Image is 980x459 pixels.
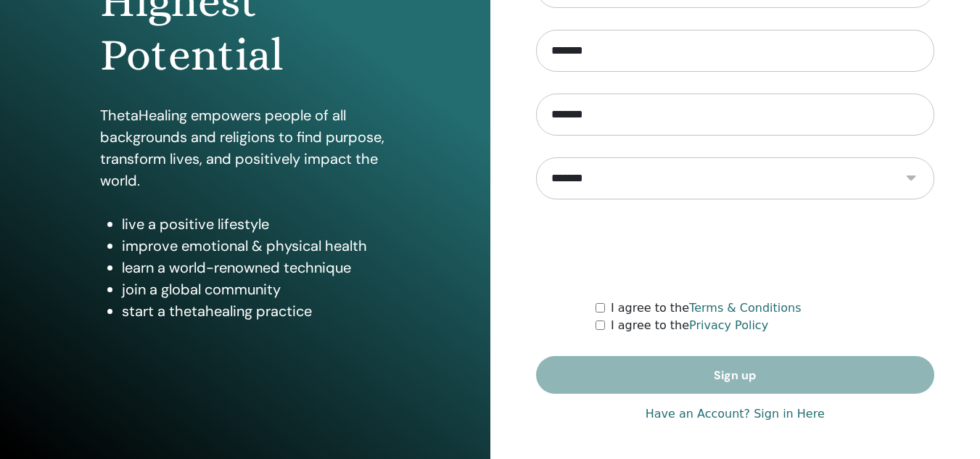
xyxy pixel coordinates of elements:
li: start a thetahealing practice [122,300,390,322]
a: Have an Account? Sign in Here [646,405,825,423]
p: ThetaHealing empowers people of all backgrounds and religions to find purpose, transform lives, a... [100,104,390,191]
a: Terms & Conditions [689,301,801,315]
li: improve emotional & physical health [122,235,390,257]
iframe: reCAPTCHA [625,221,845,278]
li: join a global community [122,278,390,300]
li: live a positive lifestyle [122,213,390,235]
a: Privacy Policy [689,318,768,332]
label: I agree to the [611,299,802,317]
li: learn a world-renowned technique [122,257,390,278]
label: I agree to the [611,317,768,334]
